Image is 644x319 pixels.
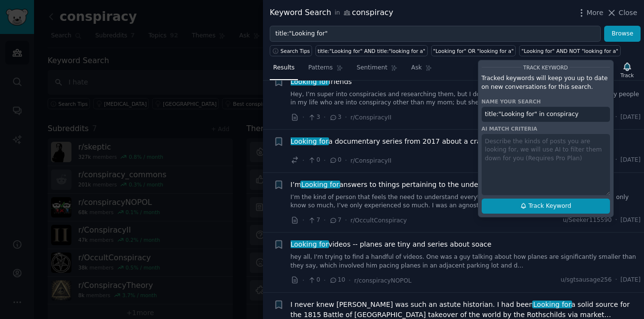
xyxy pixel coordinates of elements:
a: I’m the kind of person that feels the need to understand everything. Maybe it’s a flaw, maybe it’... [291,193,641,210]
span: Track Keyword [528,202,571,211]
span: 3 [308,113,320,122]
span: a documentary series from 2017 about a crazy conspiracy [291,136,527,147]
span: friends [291,77,352,87]
span: · [302,275,304,285]
span: · [324,112,326,122]
span: Close [619,8,637,18]
span: · [324,275,326,285]
span: r/ConspiracyII [350,157,391,164]
span: Looking for [532,301,572,308]
span: Looking for [290,137,330,145]
a: Ask [408,60,435,80]
p: Tracked keywords will keep you up to date on new conversations for this search. [482,74,610,91]
span: · [615,156,617,165]
span: 7 [329,216,341,225]
span: Patterns [308,64,332,72]
a: Looking fora documentary series from 2017 about a crazy conspiracy [291,136,527,147]
span: u/Seeker115590 [563,216,612,225]
span: Track Keyword [523,65,568,70]
span: [DATE] [621,156,641,165]
span: · [345,112,347,122]
a: "Looking for" AND NOT "looking for a" [519,45,620,56]
div: Name your search [482,98,610,105]
div: Keyword Search conspiracy [270,7,393,19]
span: · [615,276,617,285]
a: hey all, I'm trying to find a handful of videos. One was a guy talking about how planes are signi... [291,253,641,270]
span: 0 [308,156,320,165]
span: r/conspiracyNOPOL [354,277,412,284]
span: · [324,215,326,225]
a: Patterns [305,60,346,80]
span: videos -- planes are tiny and series about soace [291,239,492,250]
span: · [615,216,617,225]
span: · [324,155,326,166]
a: Results [270,60,298,80]
button: Browse [604,26,641,42]
a: Looking forfriends [291,77,352,87]
span: r/ConspiracyII [350,114,391,121]
span: 10 [329,276,345,285]
button: More [576,8,604,18]
div: "Looking for" OR "looking for a" [433,48,514,54]
span: 0 [308,276,320,285]
span: 0 [329,156,341,165]
span: u/sgtsausage256 [561,276,612,285]
input: Try a keyword related to your business [270,26,601,42]
span: Ask [411,64,422,72]
span: · [348,275,350,285]
a: "Looking for" OR "looking for a" [431,45,516,56]
span: [DATE] [621,113,641,122]
span: · [302,155,304,166]
span: · [345,215,347,225]
span: 3 [329,113,341,122]
a: Sentiment [353,60,401,80]
span: · [302,112,304,122]
span: Looking for [300,181,340,188]
span: [DATE] [621,216,641,225]
span: Search Tips [280,48,310,54]
div: Track [621,72,634,79]
span: in [334,9,340,17]
span: [DATE] [621,276,641,285]
span: Results [273,64,295,72]
div: "Looking for" AND NOT "looking for a" [522,48,618,54]
input: Name this search [482,107,610,122]
a: title:"Looking for" AND title:"looking for a" [315,45,427,56]
button: Close [607,8,637,18]
div: title:"Looking for" AND title:"looking for a" [318,48,425,54]
a: Looking forvideos -- planes are tiny and series about soace [291,239,492,250]
a: I’mLooking foranswers to things pertaining to the underworld (hell) [291,180,520,190]
div: AI match criteria [482,125,610,132]
span: · [615,113,617,122]
span: Looking for [290,240,330,248]
span: Sentiment [357,64,387,72]
button: Track [617,60,637,80]
span: 7 [308,216,320,225]
span: I’m answers to things pertaining to the underworld (hell) [291,180,520,190]
button: Track Keyword [482,199,610,214]
button: Search Tips [270,45,312,56]
a: Hey, I’m super into conspiracies and researching them, but I don’t have many friends; and I don’t... [291,90,641,107]
span: r/OccultConspiracy [350,217,407,224]
span: Looking for [290,78,330,85]
span: More [587,8,604,18]
span: · [302,215,304,225]
span: · [345,155,347,166]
